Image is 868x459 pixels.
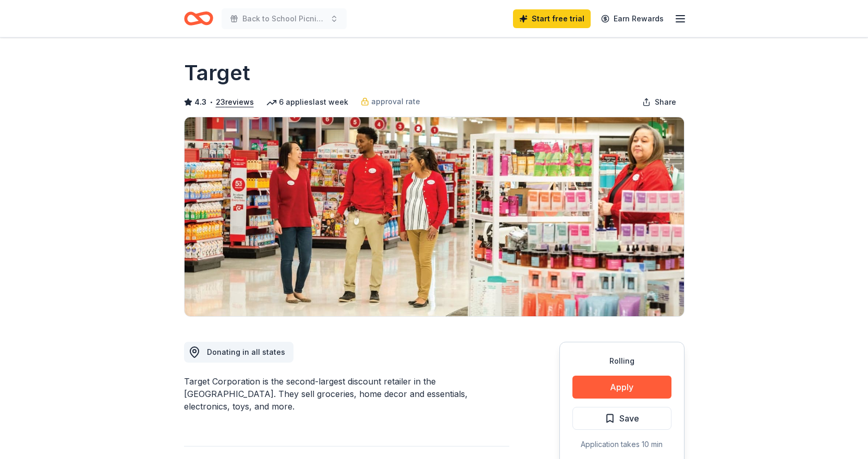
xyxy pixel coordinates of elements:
a: Home [184,6,213,31]
span: • [209,98,213,106]
span: Save [619,412,639,425]
h1: Target [184,58,250,88]
button: Apply [572,376,671,399]
div: Target Corporation is the second-largest discount retailer in the [GEOGRAPHIC_DATA]. They sell gr... [184,375,509,413]
button: 23reviews [216,96,254,108]
span: Donating in all states [207,348,285,356]
span: Share [655,96,676,108]
span: Back to School Picnic in the Park [242,13,326,25]
a: approval rate [361,95,420,108]
button: Share [634,92,684,113]
div: 6 applies last week [266,96,348,108]
div: Rolling [572,355,671,367]
a: Start free trial [513,9,591,28]
a: Earn Rewards [595,9,670,28]
button: Save [572,407,671,430]
button: Back to School Picnic in the Park [222,8,347,29]
span: approval rate [371,95,420,108]
img: Image for Target [185,117,684,316]
div: Application takes 10 min [572,438,671,451]
span: 4.3 [194,96,206,108]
